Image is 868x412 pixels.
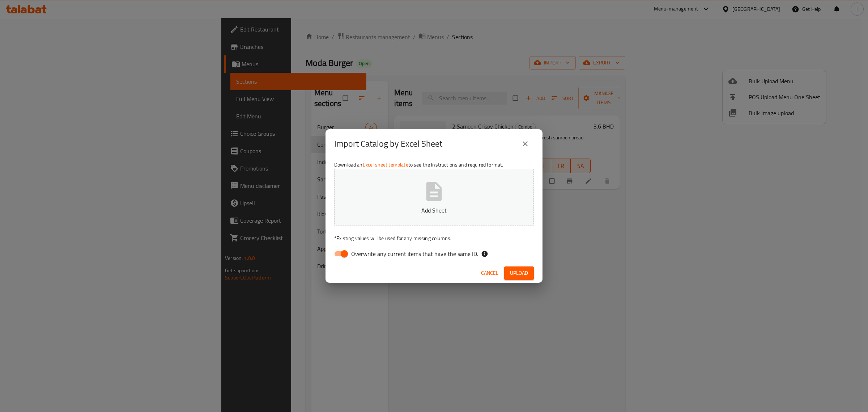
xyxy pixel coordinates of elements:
[481,269,498,278] span: Cancel
[334,169,534,226] button: Add Sheet
[345,206,523,215] p: Add Sheet
[325,158,542,263] div: Download an to see the instructions and required format.
[516,135,534,152] button: close
[510,269,528,278] span: Upload
[351,249,478,258] span: Overwrite any current items that have the same ID.
[481,250,488,257] svg: If the overwrite option isn't selected, then the items that match an existing ID will be ignored ...
[478,266,501,280] button: Cancel
[504,266,534,280] button: Upload
[334,138,442,150] h2: Import Catalog by Excel Sheet
[363,160,408,169] a: Excel sheet template
[334,235,534,242] p: Existing values will be used for any missing columns.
